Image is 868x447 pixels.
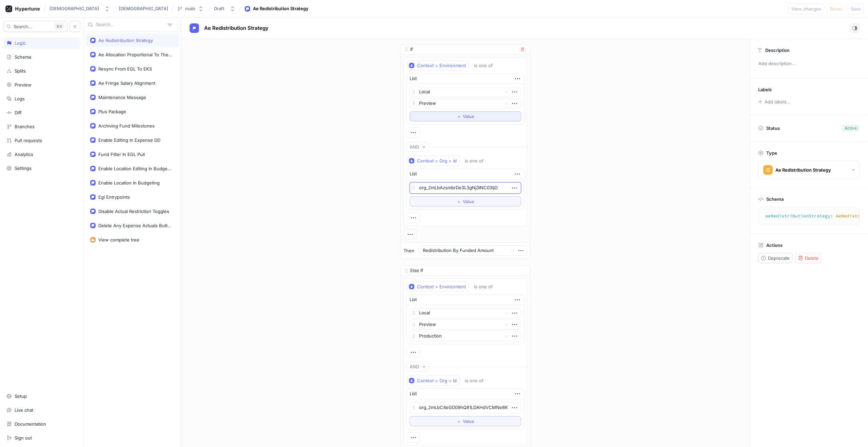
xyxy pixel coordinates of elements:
button: is one of [462,375,493,386]
div: Draft [214,6,224,12]
span: Delete [805,256,818,260]
div: Schema [15,54,31,60]
button: Context > Org > Id [407,156,460,166]
div: Setup [15,393,27,399]
div: Disable Actual Restriction Toggles [98,209,169,214]
span: Value [463,199,474,203]
div: Ae Redistribution Strategy [253,5,309,12]
p: Labels [758,87,772,92]
div: AND [410,364,419,370]
button: is one of [471,281,502,292]
div: Sign out [15,435,32,441]
div: Pull requests [15,138,42,143]
div: is one of [474,284,493,290]
div: Archiving Fund Milestones [98,123,155,129]
div: Diff [15,110,22,115]
span: Save [851,7,861,11]
span: ＋ [457,199,461,203]
button: main [174,3,206,14]
div: Live chat [15,407,33,413]
button: Add labels... [756,97,792,106]
span: Deprecate [768,256,790,260]
span: ＋ [457,114,461,118]
input: Search... [96,21,165,28]
button: Save [848,3,864,14]
p: Schema [766,196,784,202]
p: Add description... [755,58,862,70]
button: AND [407,142,429,152]
div: Resync From EGL To EKS [98,66,152,72]
div: Analytics [15,152,33,157]
div: Enable Location Editing In Budgeting [98,166,172,171]
div: Context > Org > Id [417,158,457,164]
div: Enable Location In Budgeting [98,180,160,186]
p: Type [766,150,777,156]
div: Add labels... [765,100,791,104]
div: Settings [15,166,32,171]
button: is one of [471,60,502,71]
p: Status [766,123,780,133]
span: View changes [791,7,821,11]
textarea: org_2mLbC4eGD09hQ81LDAHdVCMNe8K [410,402,521,413]
div: List [410,390,417,397]
div: K [54,23,64,30]
p: Actions [766,242,783,248]
p: If [410,46,413,53]
button: Context > Org > Id [407,375,460,386]
a: Documentation [3,418,80,430]
div: Maintenance Message [98,95,146,100]
span: ＋ [457,419,461,423]
div: Context > Org > Id [417,378,457,384]
button: AND [407,362,429,372]
div: Ae Redistribution Strategy [98,38,153,43]
button: Context > Environment [407,60,469,71]
button: Delete [795,253,821,263]
button: ＋Value [410,111,521,121]
div: Egl Entrypoints [98,194,130,200]
div: Branches [15,124,35,129]
div: is one of [465,158,484,164]
button: ＋Value [410,416,521,426]
p: Else If [410,267,423,274]
button: Context > Environment [407,281,469,292]
div: AND [410,144,419,150]
button: Draft [211,3,238,14]
div: Splits [15,68,26,74]
div: Delete Any Expense Actuals Button [98,223,172,228]
span: [DEMOGRAPHIC_DATA] [119,6,168,11]
span: Search... [14,24,32,28]
div: Logic [15,40,26,46]
div: Ae Allocation Proportional To The Burn Rate [98,52,172,57]
div: Ae Fringe Salary Alignment [98,80,155,86]
span: Value [463,419,474,423]
div: Context > Environment [417,284,466,290]
div: is one of [474,63,493,69]
div: is one of [465,378,484,384]
button: ＋Value [410,196,521,207]
button: is one of [462,156,493,166]
div: Fund Filter In EGL Pull [98,152,145,157]
div: [DEMOGRAPHIC_DATA] [50,6,99,12]
button: Reset [827,3,845,14]
p: Description [765,47,790,53]
button: [DEMOGRAPHIC_DATA] [47,3,113,14]
div: Ae Redistribution Strategy [775,167,831,173]
div: View complete tree [98,237,139,242]
button: Ae Redistribution Strategy [758,161,860,179]
div: Active [845,125,857,131]
div: Enable Editing In Expense DD [98,137,160,143]
div: List [410,75,417,82]
div: List [410,171,417,177]
textarea: org_2mLbAzsmbrDe3L3gNj3INC03ljO [410,182,521,194]
div: main [185,6,195,12]
div: List [410,296,417,303]
button: View changes [788,3,824,14]
div: Logs [15,96,25,101]
span: Ae Redistribution Strategy [204,25,269,31]
div: Plus Package [98,109,126,114]
div: Preview [15,82,32,88]
div: Context > Environment [417,63,466,69]
span: Reset [830,7,842,11]
button: Deprecate [758,253,792,263]
span: Value [463,114,474,118]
